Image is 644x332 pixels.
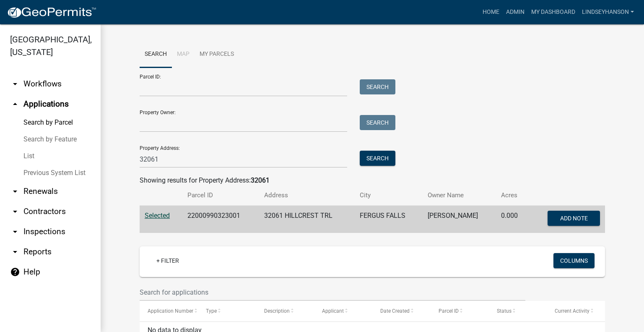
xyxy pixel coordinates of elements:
[503,4,528,20] a: Admin
[10,227,20,237] i: arrow_drop_down
[579,4,637,20] a: Lindseyhanson
[431,301,489,321] datatable-header-cell: Parcel ID
[198,301,256,321] datatable-header-cell: Type
[148,308,193,314] span: Application Number
[423,206,496,233] td: [PERSON_NAME]
[150,253,186,268] a: + Filter
[259,206,355,233] td: 32061 HILLCREST TRL
[140,284,525,301] input: Search for applications
[10,79,20,89] i: arrow_drop_down
[206,308,217,314] span: Type
[140,175,605,186] div: Showing results for Property Address:
[140,41,172,68] a: Search
[360,79,395,94] button: Search
[145,212,170,220] a: Selected
[547,301,605,321] datatable-header-cell: Current Activity
[182,186,259,205] th: Parcel ID
[380,308,410,314] span: Date Created
[496,186,529,205] th: Acres
[259,186,355,205] th: Address
[10,267,20,277] i: help
[439,308,459,314] span: Parcel ID
[264,308,290,314] span: Description
[10,207,20,217] i: arrow_drop_down
[322,308,344,314] span: Applicant
[314,301,372,321] datatable-header-cell: Applicant
[372,301,431,321] datatable-header-cell: Date Created
[479,4,503,20] a: Home
[555,308,589,314] span: Current Activity
[251,176,270,184] strong: 32061
[548,211,600,226] button: Add Note
[360,151,395,166] button: Search
[560,215,587,222] span: Add Note
[10,186,20,196] i: arrow_drop_down
[256,301,314,321] datatable-header-cell: Description
[360,115,395,130] button: Search
[140,301,198,321] datatable-header-cell: Application Number
[355,206,423,233] td: FERGUS FALLS
[553,253,595,268] button: Columns
[489,301,547,321] datatable-header-cell: Status
[355,186,423,205] th: City
[182,206,259,233] td: 22000990323001
[423,186,496,205] th: Owner Name
[497,308,512,314] span: Status
[496,206,529,233] td: 0.000
[10,247,20,257] i: arrow_drop_down
[195,41,239,68] a: My Parcels
[10,99,20,109] i: arrow_drop_up
[528,4,579,20] a: My Dashboard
